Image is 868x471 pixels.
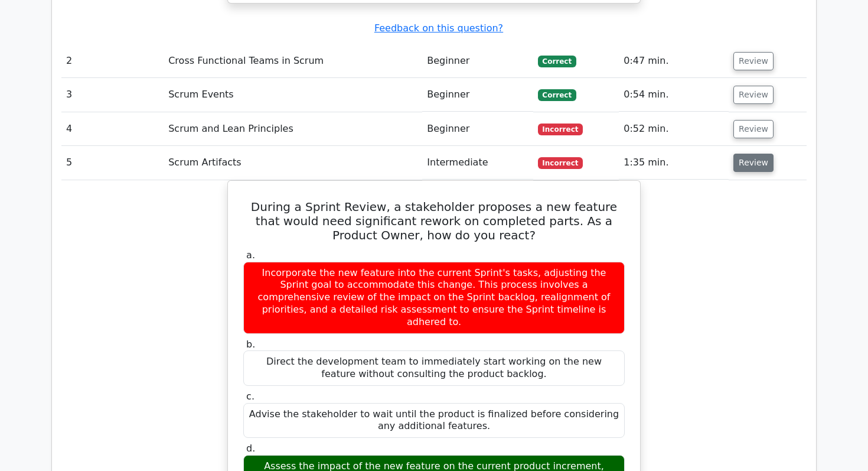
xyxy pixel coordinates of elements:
div: Advise the stakeholder to wait until the product is finalized before considering any additional f... [243,403,625,438]
button: Review [733,154,774,172]
button: Review [733,86,774,104]
span: Incorrect [538,124,583,135]
td: 3 [61,78,164,112]
a: Feedback on this question? [374,22,503,34]
td: Scrum Artifacts [164,146,422,180]
span: a. [246,249,255,261]
span: Correct [538,89,576,101]
span: b. [246,339,255,350]
div: Incorporate the new feature into the current Sprint's tasks, adjusting the Sprint goal to accommo... [243,262,625,334]
h5: During a Sprint Review, a stakeholder proposes a new feature that would need significant rework o... [242,200,626,242]
td: Scrum Events [164,78,422,112]
td: 0:47 min. [619,44,729,78]
td: 2 [61,44,164,78]
td: Beginner [422,78,533,112]
button: Review [733,52,774,70]
td: Cross Functional Teams in Scrum [164,44,422,78]
button: Review [733,120,774,138]
td: 0:54 min. [619,78,729,112]
td: 1:35 min. [619,146,729,180]
span: Correct [538,56,576,67]
td: 4 [61,112,164,146]
td: Beginner [422,112,533,146]
td: Scrum and Lean Principles [164,112,422,146]
span: d. [246,443,255,454]
td: 5 [61,146,164,180]
td: Intermediate [422,146,533,180]
span: Incorrect [538,157,583,169]
td: Beginner [422,44,533,78]
div: Direct the development team to immediately start working on the new feature without consulting th... [243,350,625,386]
span: c. [246,391,254,402]
td: 0:52 min. [619,112,729,146]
